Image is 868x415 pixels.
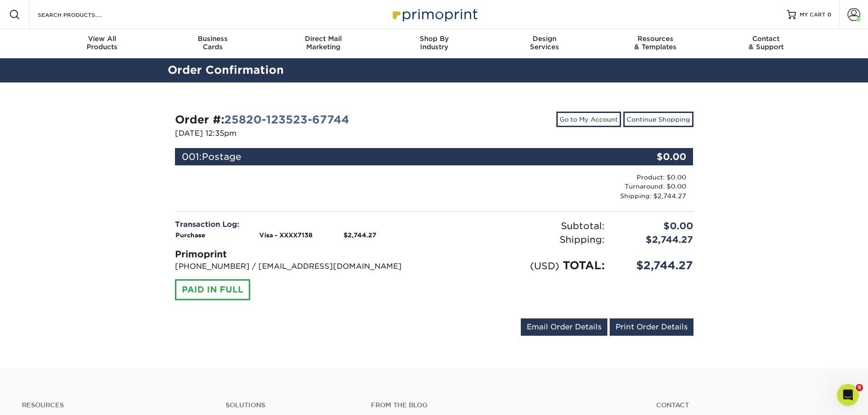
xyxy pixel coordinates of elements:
div: $2,744.27 [611,257,700,274]
a: Email Order Details [521,318,607,336]
a: Direct MailMarketing [268,29,379,58]
div: Services [489,35,600,51]
span: View All [47,35,158,43]
span: 9 [856,384,863,391]
iframe: Intercom live chat [837,384,859,406]
p: [PHONE_NUMBER] / [EMAIL_ADDRESS][DOMAIN_NAME] [175,261,427,272]
span: Resources [600,35,711,43]
div: Product: $0.00 Turnaround: $0.00 Shipping: $2,744.27 [520,173,686,200]
h4: Resources [22,401,212,409]
div: 001: [175,148,607,165]
div: Subtotal: [434,219,611,233]
a: Resources& Templates [600,29,711,58]
span: 0 [827,11,832,18]
strong: Visa - XXXX7138 [259,231,313,239]
div: Products [47,35,158,51]
a: BusinessCards [157,29,268,58]
span: Shop By [379,35,489,43]
a: Continue Shopping [623,112,693,127]
div: Marketing [268,35,379,51]
h4: From the Blog [371,401,632,409]
strong: Order #: [175,113,349,126]
span: Contact [711,35,822,43]
h2: Order Confirmation [161,62,708,79]
strong: $2,744.27 [344,231,376,239]
span: Postage [202,151,241,162]
div: PAID IN FULL [175,279,250,300]
div: Industry [379,35,489,51]
small: (USD) [530,260,559,272]
span: Design [489,35,600,43]
img: Primoprint [389,5,480,24]
div: $0.00 [607,148,693,165]
div: & Templates [600,35,711,51]
strong: Purchase [175,231,205,239]
div: Primoprint [175,247,427,261]
a: Contact [656,401,846,409]
input: SEARCH PRODUCTS..... [37,9,126,20]
div: Shipping: [434,233,611,246]
span: Business [157,35,268,43]
a: Contact& Support [711,29,822,58]
a: Go to My Account [556,112,621,127]
h4: Solutions [226,401,357,409]
div: Transaction Log: [175,219,427,230]
span: Direct Mail [268,35,379,43]
a: Print Order Details [610,318,693,336]
a: DesignServices [489,29,600,58]
p: [DATE] 12:35pm [175,128,427,139]
a: 25820-123523-67744 [224,113,349,126]
div: $2,744.27 [611,233,700,246]
div: & Support [711,35,822,51]
a: View AllProducts [47,29,158,58]
span: TOTAL: [563,259,605,272]
span: MY CART [800,11,826,19]
div: $0.00 [611,219,700,233]
a: Shop ByIndustry [379,29,489,58]
div: Cards [157,35,268,51]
